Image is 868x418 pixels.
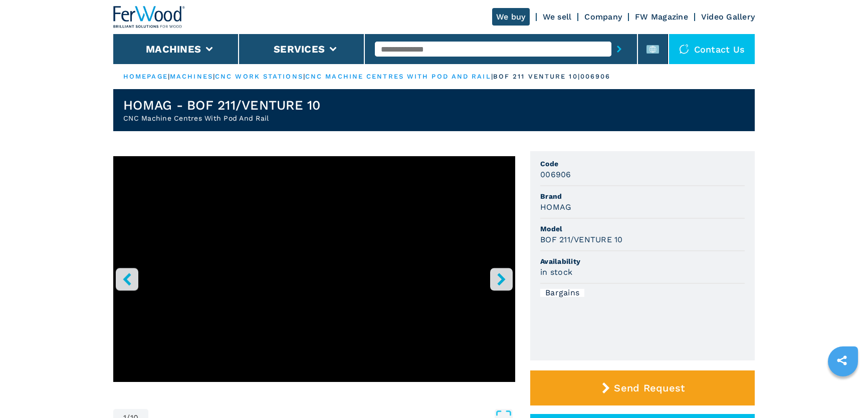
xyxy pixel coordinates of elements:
[123,113,321,123] h2: CNC Machine Centres With Pod And Rail
[274,43,325,55] button: Services
[829,348,854,373] a: sharethis
[669,34,755,64] div: Contact us
[213,73,215,80] span: |
[146,43,201,55] button: Machines
[611,38,627,61] button: submit-button
[540,191,745,201] span: Brand
[113,156,515,399] div: Go to Slide 1
[540,224,745,234] span: Model
[491,73,493,80] span: |
[540,201,571,213] h3: HOMAG
[540,266,572,278] h3: in stock
[540,169,571,180] h3: 006906
[303,73,305,80] span: |
[701,12,755,22] a: Video Gallery
[679,44,689,54] img: Contact us
[123,97,321,113] h1: HOMAG - BOF 211/VENTURE 10
[530,370,755,405] button: Send Request
[305,73,491,80] a: cnc machine centres with pod and rail
[584,12,622,22] a: Company
[492,8,530,26] a: We buy
[123,73,168,80] a: HOMEPAGE
[543,12,572,22] a: We sell
[493,72,580,81] p: bof 211 venture 10 |
[635,12,688,22] a: FW Magazine
[580,72,611,81] p: 006906
[825,373,860,410] iframe: Chat
[540,256,745,266] span: Availability
[540,289,584,297] div: Bargains
[170,73,213,80] a: machines
[116,268,138,290] button: left-button
[540,159,745,169] span: Code
[113,6,185,28] img: Ferwood
[540,234,623,245] h3: BOF 211/VENTURE 10
[614,382,685,394] span: Send Request
[215,73,303,80] a: cnc work stations
[168,73,170,80] span: |
[490,268,513,290] button: right-button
